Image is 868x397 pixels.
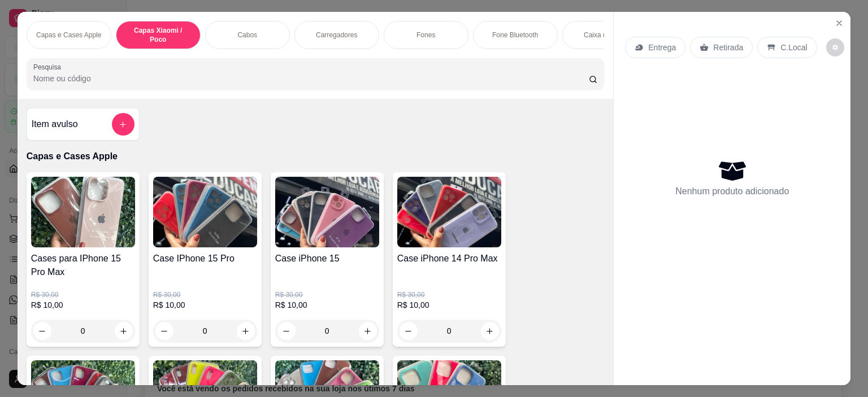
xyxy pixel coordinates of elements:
[125,26,191,44] p: Capas Xiaomi / Poco
[416,30,435,40] p: Fones
[36,30,101,40] p: Capas e Cases Apple
[275,177,379,247] img: product-image
[33,62,65,72] label: Pesquisa
[31,299,135,311] p: R$ 10,00
[237,30,257,40] p: Cabos
[27,150,605,163] p: Capas e Cases Apple
[830,14,848,32] button: Close
[780,42,807,53] p: C.Local
[275,299,379,311] p: R$ 10,00
[31,177,135,247] img: product-image
[153,177,257,247] img: product-image
[316,30,357,40] p: Carregadores
[492,30,538,40] p: Fone Bluetooth
[826,38,844,56] button: decrease-product-quantity
[713,42,743,53] p: Retirada
[397,290,501,299] p: R$ 30,00
[675,185,789,198] p: Nenhum produto adicionado
[31,252,135,279] h4: Cases para IPhone 15 Pro Max
[397,177,501,247] img: product-image
[33,73,589,84] input: Pesquisa
[397,299,501,311] p: R$ 10,00
[275,290,379,299] p: R$ 30,00
[112,113,134,136] button: add-separate-item
[153,299,257,311] p: R$ 10,00
[397,252,501,265] h4: Case iPhone 14 Pro Max
[31,290,135,299] p: R$ 30,00
[32,117,78,131] h4: Item avulso
[153,252,257,265] h4: Case IPhone 15 Pro
[275,252,379,265] h4: Case iPhone 15
[153,290,257,299] p: R$ 30,00
[584,30,625,40] p: Caixa de som
[648,42,676,53] p: Entrega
